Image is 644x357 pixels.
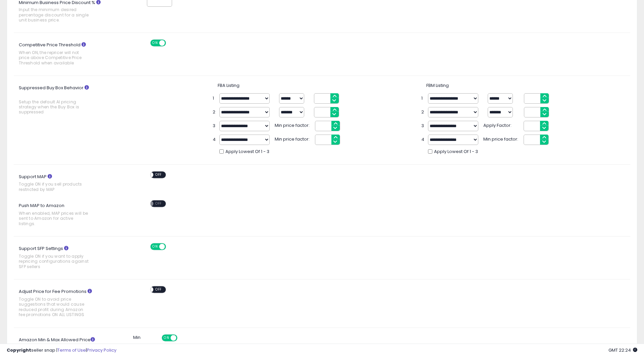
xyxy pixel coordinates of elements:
span: ON [151,244,159,250]
span: Toggle ON if you want to apply repricing configurations against SFP sellers [19,254,91,269]
span: Min price factor: [275,121,312,129]
span: FBM Listing [426,82,449,89]
span: Apply Lowest Of 1 - 3 [225,149,269,155]
span: Input the minimum desired percentage discount for a single unit business price. [19,7,91,22]
label: Competitive Price Threshold [14,40,108,69]
span: Toggle ON to avoid price suggestions that would cause reduced profit during Amazon fee promotions... [19,297,91,317]
span: When ON, the repricer will not price above Competitive Price Threshold when available [19,50,91,65]
span: OFF [153,287,164,293]
label: Adjust Price for Fee Promotions [14,286,108,320]
span: OFF [165,40,176,46]
strong: Copyright [7,347,31,353]
div: seller snap | | [7,347,116,354]
span: Min price factor: [483,135,520,143]
label: Min [133,335,141,341]
span: 4 [421,137,425,143]
span: ON [151,40,159,46]
span: OFF [153,201,164,207]
span: 3 [213,123,216,129]
span: OFF [153,172,164,177]
span: When enabled, MAP prices will be sent to Amazon for active listings. [19,211,91,226]
span: OFF [165,244,176,250]
label: Support SFP Settings [14,243,108,272]
label: Support MAP [14,171,108,196]
span: Apply Lowest Of 1 - 3 [434,149,478,155]
span: 3 [421,123,425,129]
span: 2025-10-10 22:24 GMT [608,347,637,353]
a: Terms of Use [57,347,86,353]
a: Privacy Policy [87,347,116,353]
span: 2 [421,109,425,115]
span: 1 [213,95,216,102]
span: 2 [213,109,216,115]
label: Suppressed Buy Box Behavior [14,83,108,118]
span: Min price factor: [275,135,312,143]
span: Toggle ON if you sell products restricted by MAP [19,182,91,192]
span: 4 [213,137,216,143]
span: Apply Factor: [483,121,520,129]
span: OFF [176,335,187,341]
label: Push MAP to Amazon [14,200,108,229]
span: 1 [421,95,425,102]
span: FBA Listing [218,82,239,89]
span: Setup the default AI pricing strategy when the Buy Box is suppressed [19,99,91,115]
span: ON [162,335,171,341]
